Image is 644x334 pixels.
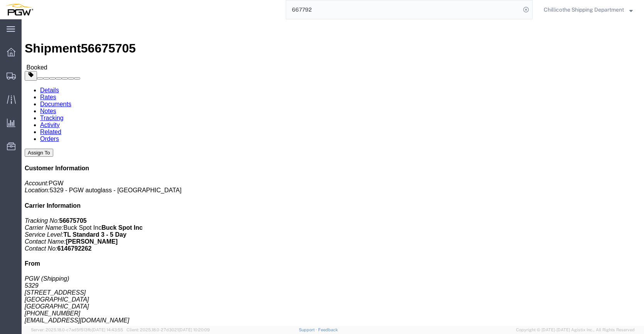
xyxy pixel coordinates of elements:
input: Search for shipment number, reference number [286,0,521,19]
span: Server: 2025.18.0-c7ad5f513fb [31,327,123,332]
a: Support [299,327,318,332]
img: logo [5,4,33,15]
span: Copyright © [DATE]-[DATE] Agistix Inc., All Rights Reserved [516,327,635,333]
button: Chillicothe Shipping Department [543,5,633,14]
span: Client: 2025.18.0-27d3021 [126,327,210,332]
iframe: FS Legacy Container [22,19,644,326]
a: Feedback [318,327,338,332]
span: Chillicothe Shipping Department [544,5,624,14]
span: [DATE] 14:43:55 [92,327,123,332]
span: [DATE] 10:20:09 [179,327,210,332]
